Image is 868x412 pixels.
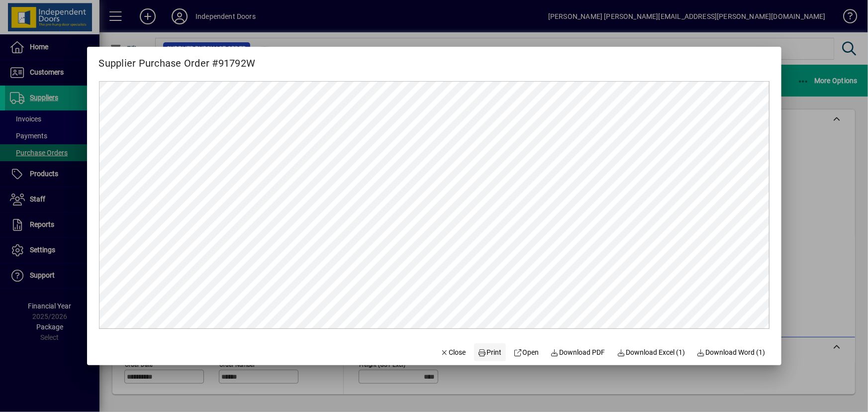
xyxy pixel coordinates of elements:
span: Download Word (1) [697,347,766,358]
button: Print [474,343,506,361]
button: Download Excel (1) [613,343,689,361]
button: Close [436,343,470,361]
h2: Supplier Purchase Order #91792W [87,47,268,71]
span: Download PDF [551,347,605,358]
a: Download PDF [547,343,609,361]
button: Download Word (1) [693,343,770,361]
span: Download Excel (1) [617,347,685,358]
span: Open [514,347,539,358]
span: Close [440,347,466,358]
span: Print [478,347,502,358]
a: Open [510,343,543,361]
